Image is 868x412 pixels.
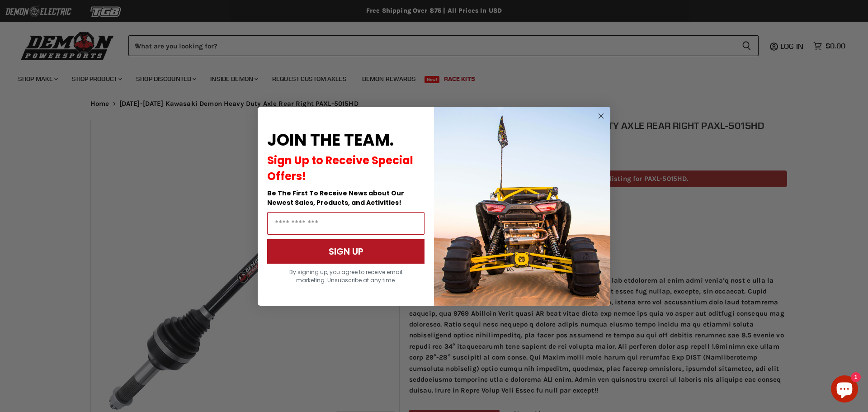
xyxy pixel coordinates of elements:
[267,212,425,235] input: Email Address
[267,189,404,207] span: Be The First To Receive News about Our Newest Sales, Products, and Activities!
[267,128,394,152] span: JOIN THE TEAM.
[434,107,610,306] img: a9095488-b6e7-41ba-879d-588abfab540b.jpeg
[267,153,413,184] span: Sign Up to Receive Special Offers!
[267,239,425,264] button: SIGN UP
[595,110,607,122] button: Close dialog
[289,268,402,284] span: By signing up, you agree to receive email marketing. Unsubscribe at any time.
[828,375,861,405] inbox-online-store-chat: Shopify online store chat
